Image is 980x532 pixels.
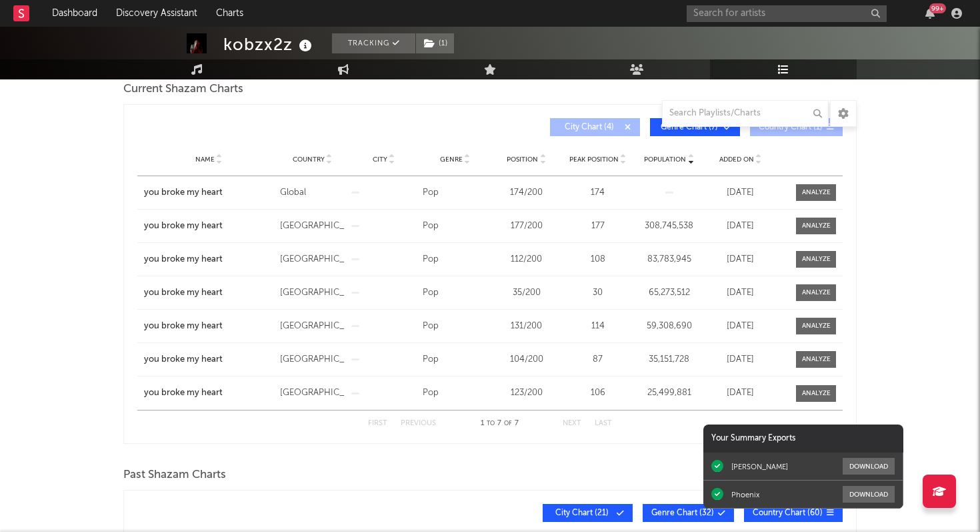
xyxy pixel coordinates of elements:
[750,118,843,136] button: Country Chart(1)
[280,286,345,300] div: [GEOGRAPHIC_DATA]
[559,123,620,131] span: City Chart ( 4 )
[415,33,455,53] span: ( 1 )
[759,123,823,131] span: Country Chart ( 1 )
[423,386,487,400] div: Pop
[123,81,243,97] span: Current Shazam Charts
[494,386,559,400] div: 123 / 200
[843,458,895,475] button: Download
[423,220,487,233] div: Pop
[223,33,315,55] div: kobzx2z
[280,353,345,366] div: [GEOGRAPHIC_DATA]
[659,123,720,131] span: Genre Chart ( 7 )
[123,467,226,483] span: Past Shazam Charts
[144,220,273,233] a: you broke my heart
[463,416,536,432] div: 1 7 7
[565,286,630,300] div: 30
[708,186,773,200] div: [DATE]
[843,486,895,503] button: Download
[494,253,559,266] div: 112 / 200
[507,156,538,164] span: Position
[494,220,559,233] div: 177 / 200
[708,253,773,266] div: [DATE]
[565,320,630,333] div: 114
[293,156,325,164] span: Country
[565,353,630,366] div: 87
[280,220,345,233] div: [GEOGRAPHIC_DATA]
[144,353,273,366] a: you broke my heart
[731,462,788,471] div: [PERSON_NAME]
[650,118,740,136] button: Genre Chart(7)
[637,353,701,366] div: 35,151,728
[440,156,463,164] span: Genre
[708,220,773,233] div: [DATE]
[637,253,701,266] div: 83,783,945
[423,320,487,333] div: Pop
[368,420,387,427] button: First
[637,320,701,333] div: 59,308,690
[687,5,887,22] input: Search for artists
[550,118,640,136] button: City Chart(4)
[494,320,559,333] div: 131 / 200
[925,8,935,19] button: 99+
[494,186,559,200] div: 174 / 200
[144,320,273,333] a: you broke my heart
[280,320,345,333] div: [GEOGRAPHIC_DATA]
[332,33,415,53] button: Tracking
[569,156,619,164] span: Peak Position
[494,286,559,300] div: 35 / 200
[565,186,630,200] div: 174
[487,421,495,427] span: to
[565,220,630,233] div: 177
[373,156,387,164] span: City
[708,353,773,366] div: [DATE]
[144,253,273,266] a: you broke my heart
[708,386,773,400] div: [DATE]
[929,3,946,13] div: 99 +
[423,253,487,266] div: Pop
[637,386,701,400] div: 25,499,881
[423,186,487,200] div: Pop
[708,286,773,300] div: [DATE]
[551,509,613,517] span: City Chart ( 21 )
[643,504,734,522] button: Genre Chart(32)
[662,100,829,127] input: Search Playlists/Charts
[504,421,512,427] span: of
[144,386,273,400] a: you broke my heart
[543,504,633,522] button: City Chart(21)
[703,425,903,453] div: Your Summary Exports
[719,156,754,164] span: Added On
[563,420,581,427] button: Next
[637,220,701,233] div: 308,745,538
[644,156,686,164] span: Population
[731,490,759,499] div: Phoenix
[423,286,487,300] div: Pop
[280,186,345,200] div: Global
[708,320,773,333] div: [DATE]
[401,420,436,427] button: Previous
[423,353,487,366] div: Pop
[280,386,345,400] div: [GEOGRAPHIC_DATA]
[280,253,345,266] div: [GEOGRAPHIC_DATA]
[595,420,612,427] button: Last
[565,253,630,266] div: 108
[651,509,714,517] span: Genre Chart ( 32 )
[416,33,454,53] button: (1)
[565,386,630,400] div: 106
[637,286,701,300] div: 65,273,512
[144,186,273,200] a: you broke my heart
[744,504,843,522] button: Country Chart(60)
[195,156,215,164] span: Name
[144,286,273,300] a: you broke my heart
[494,353,559,366] div: 104 / 200
[753,509,823,517] span: Country Chart ( 60 )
